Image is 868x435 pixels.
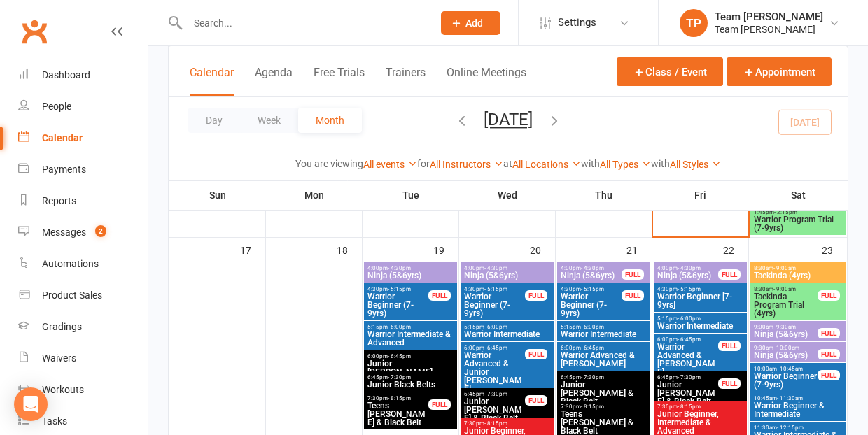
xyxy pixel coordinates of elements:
div: FULL [622,290,644,301]
a: People [18,91,148,122]
span: 5:15pm [463,324,551,330]
div: Gradings [42,321,82,332]
span: 6:45pm [560,374,647,380]
div: FULL [718,341,741,351]
span: - 12:15pm [777,425,804,431]
button: Month [298,108,362,133]
a: All Instructors [430,159,503,170]
a: Dashboard [18,59,148,91]
div: Payments [42,164,86,175]
div: Product Sales [42,290,102,301]
span: - 5:15pm [484,286,507,292]
span: Taekinda Program Trial (4yrs) [753,292,818,318]
button: Class / Event [617,57,723,86]
span: Junior [PERSON_NAME] & Black Belt [463,397,526,422]
span: 6:45pm [367,374,454,380]
div: FULL [718,378,741,389]
span: - 7:30pm [678,374,701,380]
span: - 11:30am [777,395,803,401]
span: - 9:30am [773,324,796,330]
span: Junior [PERSON_NAME] & Black Belt [657,380,719,406]
span: Junior Beginner, Intermediate & Advanced [657,410,744,435]
span: Teens [PERSON_NAME] & Black Belt [367,401,429,427]
span: Warrior Beginner & Intermediate [753,401,843,418]
a: All Styles [670,159,721,170]
button: Add [441,11,500,35]
div: FULL [428,399,451,410]
span: 6:00pm [367,353,454,359]
div: 19 [433,238,458,261]
a: Product Sales [18,280,148,311]
span: 10:45am [753,395,843,401]
span: Ninja (5&6yrs) [367,271,454,280]
span: Warrior Intermediate & Advanced [367,330,454,347]
span: 4:00pm [657,265,719,271]
div: FULL [818,349,840,359]
button: Agenda [255,66,293,96]
span: 6:00pm [657,336,719,343]
span: 6:45pm [463,391,526,397]
div: Open Intercom Messenger [14,387,48,421]
a: Messages 2 [18,217,148,248]
div: TP [680,9,708,37]
span: Warrior Intermediate [560,330,647,338]
span: Taekinda (4yrs) [753,271,843,280]
span: 4:00pm [560,265,622,271]
a: Automations [18,248,148,280]
a: All Locations [512,159,581,170]
button: Trainers [386,66,426,96]
span: Warrior Beginner [7-9yrs] [657,292,744,309]
div: FULL [428,290,451,301]
span: 7:30pm [560,404,647,410]
span: - 9:00am [773,265,796,271]
th: Fri [652,180,749,210]
span: 7:30pm [463,420,551,427]
span: Ninja (5&6yrs) [753,330,818,338]
strong: with [581,158,600,169]
span: Warrior Advanced & Junior [PERSON_NAME] [463,351,526,393]
a: Payments [18,154,148,185]
span: 2 [95,225,106,237]
span: 4:30pm [463,286,526,292]
span: Warrior Intermediate [657,322,744,330]
div: FULL [818,290,840,301]
span: Warrior Beginner (7-9yrs) [463,292,526,318]
span: 8:30am [753,286,818,292]
div: Messages [42,227,86,238]
div: FULL [818,328,840,338]
span: - 6:00pm [388,324,411,330]
span: 7:30pm [657,404,744,410]
th: Sat [749,180,848,210]
span: - 7:30pm [581,374,604,380]
span: Junior Black Belts [367,380,454,389]
button: Calendar [190,66,234,96]
div: FULL [622,269,644,280]
a: Reports [18,185,148,217]
span: 9:00am [753,324,818,330]
span: Ninja (5&6yrs) [657,271,719,280]
th: Mon [266,180,363,210]
th: Thu [556,180,652,210]
span: Add [465,17,483,29]
button: [DATE] [484,110,533,129]
div: Team [PERSON_NAME] [715,10,823,23]
span: - 8:15pm [484,420,507,427]
span: - 8:15pm [678,404,701,410]
span: - 7:30pm [388,374,411,380]
span: 6:00pm [463,345,526,351]
span: - 5:15pm [388,286,411,292]
span: 6:45pm [657,374,719,380]
span: 1:45pm [753,209,843,215]
span: Warrior Advanced & [PERSON_NAME] [657,343,719,376]
button: Day [188,108,240,133]
button: Appointment [727,57,832,86]
span: 7:30pm [367,395,429,401]
th: Wed [459,180,556,210]
span: Junior [PERSON_NAME] [367,359,454,376]
span: - 6:45pm [388,353,411,359]
span: - 7:30pm [484,391,507,397]
div: 18 [337,238,362,261]
div: Reports [42,195,76,206]
span: 11:30am [753,425,843,431]
div: FULL [718,269,741,280]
